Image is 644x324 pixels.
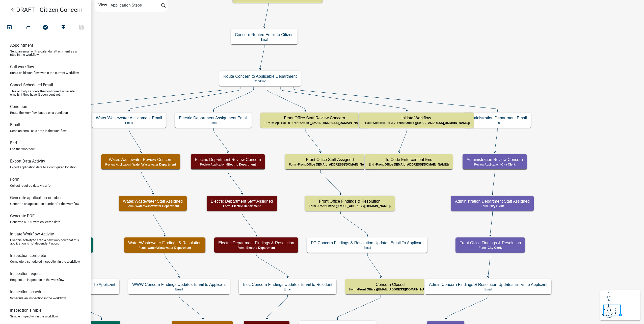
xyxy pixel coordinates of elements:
[467,157,523,162] h5: Administration Review Concern
[128,240,201,245] h5: Water/Wastewater Findings & Resolution
[195,163,261,166] p: Review Application -
[455,204,530,208] p: Form -
[10,43,33,48] h6: Appointment
[243,288,332,291] p: Email
[10,308,41,313] h6: Inspection simple
[10,166,76,169] p: Export application data to a configured location
[132,288,226,291] p: Email
[105,163,176,166] p: Review Application -
[72,22,91,33] button: Save
[10,64,34,69] h6: Call workflow
[4,4,83,16] a: DRAFT - Citizen Concern
[223,74,297,79] h5: Route Concern to Applicable Department
[10,177,19,182] h6: Form
[264,121,365,125] p: Review Application -
[211,204,273,208] p: Form -
[488,246,502,250] span: City Clerk
[10,220,60,224] p: Generate a PDF with collected data
[96,116,162,120] h5: Water/Wastewater Assignment Email
[10,50,81,56] p: Send an email with a calendar attachment as a step in the workflow
[36,22,55,33] button: No problems
[349,288,431,291] p: Form -
[10,111,68,114] p: Route the workflow based on a condition
[123,204,183,208] p: Form -
[10,253,46,258] h6: Inspection complete
[10,90,81,96] p: This activity cancels the configured scheduled emails if they haven't been sent yet.
[123,199,183,204] h5: Water/Wastewater Staff Assigned
[501,163,516,166] span: City Clerk
[292,121,365,125] span: Front Office ([EMAIL_ADDRESS][DOMAIN_NAME])
[10,104,27,109] h6: Condition
[24,24,31,31] i: compare_arrows
[159,2,168,10] button: search
[10,213,35,218] h6: Generate PDF
[96,121,162,125] p: Email
[227,163,256,166] span: Electric Department
[309,204,391,208] p: Form -
[136,204,179,208] span: Water/Wastewater Department
[298,163,371,166] span: Front Office ([EMAIL_ADDRESS][DOMAIN_NAME])
[0,22,91,34] div: Workflow actions
[211,199,273,204] h5: Electric Department Staff Assigned
[10,315,58,318] p: Simple inspection in the workflow
[6,24,12,31] i: open_in_browser
[78,24,85,31] i: save
[10,83,53,87] h6: Cancel Scheduled Email
[10,202,79,205] p: Generate an application number for the workflow
[10,260,80,263] p: Complete a scheduled inspection in the workflow
[10,278,64,281] p: Request an inspection in the workflow
[223,79,297,83] p: Condition
[376,163,449,166] span: Front Office ([EMAIL_ADDRESS][DOMAIN_NAME])
[179,116,248,120] h5: Electric Department Assignment Email
[179,121,248,125] p: Email
[309,199,391,204] h5: Front Office Findings & Resolution
[10,238,81,245] p: Use this activity to start a new workflow that this application is not dependent upon.
[455,199,530,204] h5: Administration Department Staff Assigned
[10,271,43,276] h6: Inspection request
[243,282,332,287] h5: Elec Concern Findings Updates Email to Resident
[429,282,547,287] h5: Admin Concern Findings & Resolution Updates Email To Applicant
[10,232,54,236] h6: Initiate Workflow Activity
[10,129,67,132] p: Send an email as a step in the workflow
[218,246,294,250] p: Form -
[460,240,521,245] h5: Front Office Findings & Resolution
[467,163,523,166] p: Review Application -
[160,3,167,10] i: search
[363,116,470,120] h5: Initiate Workflow
[132,282,226,287] h5: WWW Concern Findings Updates Email to Applicant
[235,38,293,41] p: Email
[128,246,201,250] p: Form -
[2,282,115,287] h5: PW Concern Findings & Resolution Updates Email To Applicant
[0,22,18,33] button: Test Workflow
[148,246,191,250] span: Water/Wastewater Department
[358,288,431,291] span: Front Office ([EMAIL_ADDRESS][DOMAIN_NAME])
[460,246,521,250] p: Form -
[369,163,449,166] p: End -
[105,157,176,162] h5: Water/Wastewater Review Concern
[429,288,547,291] p: Email
[289,163,371,166] p: Form -
[195,157,261,162] h5: Electric Department Review Concern
[10,184,54,187] p: Collect required data via a form
[218,240,294,245] h5: Electric Department Findings & Resolution
[490,204,504,208] span: City Clerk
[468,116,527,120] h5: Administration Department Email
[10,159,45,164] h6: Export Data Activity
[235,32,293,37] h5: Concern Routed Email to Citizen
[232,204,260,208] span: Electric Department
[60,24,66,31] i: publish
[397,121,470,125] span: Front Office ([EMAIL_ADDRESS][DOMAIN_NAME])
[10,122,20,127] h6: Email
[369,157,449,162] h5: To Code Enforcement End
[311,246,423,250] p: Email
[246,246,275,250] span: Electric Department
[10,289,45,294] h6: Inspection schedule
[42,24,48,31] i: check_circle
[264,116,365,120] h5: Front Office Staff Review Concern
[18,22,36,33] button: Auto Layout
[10,7,16,14] i: arrow_back
[10,71,79,74] p: Run a child workflow within the current workflow
[311,240,423,245] h5: FO Concern Findings & Resolution Updates Email To Applicant
[363,121,470,125] p: Initiate Workflow Activity -
[10,147,35,151] p: End the workflow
